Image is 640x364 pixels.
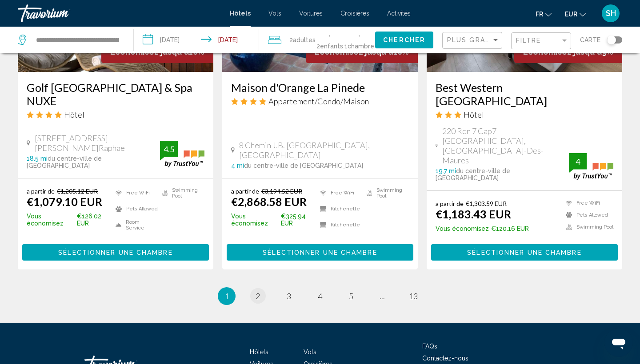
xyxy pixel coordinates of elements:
[230,10,251,17] a: Hôtels
[320,43,343,50] span: Enfants
[259,27,375,53] button: Travelers: 2 adults, 2 children
[268,96,369,106] span: Appartement/Condo/Maison
[344,28,376,52] span: , 1
[349,291,353,301] span: 5
[599,4,622,23] button: User Menu
[263,249,377,256] span: Sélectionner une chambre
[561,211,613,219] li: Pets Allowed
[27,187,55,195] span: a partir de
[231,187,259,195] span: a partir de
[436,207,511,221] ins: €1,183.43 EUR
[256,291,260,301] span: 2
[289,34,316,46] span: 2
[35,133,160,153] span: [STREET_ADDRESS][PERSON_NAME]Raphael
[442,126,569,165] span: 220 Rdn 7 Cap7 [GEOGRAPHIC_DATA], [GEOGRAPHIC_DATA]-Des-Maures
[316,203,362,215] li: Kitchenette
[569,153,613,179] img: trustyou-badge.svg
[316,187,362,199] li: Free WiFi
[58,249,172,256] span: Sélectionner une chambre
[606,9,616,18] span: SH
[287,291,291,301] span: 3
[231,81,409,94] a: Maison d'Orange La Pinede
[375,32,433,48] button: Chercher
[134,27,259,53] button: Check-in date: Oct 21, 2025 Check-out date: Oct 28, 2025
[304,348,316,356] a: Vols
[409,291,418,301] span: 13
[565,11,577,18] span: EUR
[268,10,281,17] a: Vols
[565,8,586,20] button: Change currency
[293,36,316,44] span: Adultes
[57,187,98,195] del: €1,205.12 EUR
[27,195,102,208] ins: €1,079.10 EUR
[467,249,581,256] span: Sélectionner une chambre
[436,110,613,119] div: 3 star Hotel
[27,213,75,227] span: Vous économisez
[27,155,48,162] span: 18.5 mi
[436,81,613,107] a: Best Western [GEOGRAPHIC_DATA]
[447,36,553,44] span: Plus grandes économies
[516,37,541,44] span: Filtre
[250,348,268,356] a: Hôtels
[111,219,158,231] li: Room Service
[227,244,413,261] button: Sélectionner une chambre
[536,11,543,18] span: fr
[318,291,322,301] span: 4
[383,37,425,44] span: Chercher
[316,28,344,52] span: , 2
[231,213,279,227] span: Vous économisez
[22,244,209,261] button: Sélectionner une chambre
[22,246,209,256] a: Sélectionner une chambre
[600,36,622,44] button: Toggle map
[158,187,204,199] li: Swimming Pool
[362,187,409,199] li: Swimming Pool
[436,225,529,232] p: €120.16 EUR
[244,162,363,169] span: du centre-ville de [GEOGRAPHIC_DATA]
[348,43,374,50] span: Chambre
[227,246,413,256] a: Sélectionner une chambre
[111,203,158,215] li: Pets Allowed
[160,144,178,154] div: 4.5
[436,167,510,182] span: du centre-ville de [GEOGRAPHIC_DATA]
[64,110,84,119] span: Hôtel
[231,195,307,208] ins: €2,868.58 EUR
[27,155,102,169] span: du centre-ville de [GEOGRAPHIC_DATA]
[466,200,507,207] del: €1,303.59 EUR
[299,10,323,17] a: Voitures
[604,328,633,357] iframe: Bouton de lancement de la fenêtre de messagerie
[316,219,362,231] li: Kitchenette
[447,37,500,44] mat-select: Sort by
[387,10,411,17] a: Activités
[580,34,600,46] span: Carte
[436,225,489,232] span: Vous économisez
[464,110,484,119] span: Hôtel
[511,32,571,50] button: Filter
[431,246,618,256] a: Sélectionner une chambre
[561,223,613,231] li: Swimming Pool
[436,167,456,174] span: 19.7 mi
[18,4,221,22] a: Travorium
[422,343,437,350] span: FAQs
[27,81,204,107] a: Golf [GEOGRAPHIC_DATA] & Spa NUXE
[340,10,369,17] a: Croisières
[111,187,158,199] li: Free WiFi
[380,291,385,301] span: ...
[27,110,204,119] div: 4 star Hotel
[160,141,204,167] img: trustyou-badge.svg
[536,8,552,20] button: Change language
[422,355,468,362] span: Contactez-nous
[18,287,622,305] ul: Pagination
[431,244,618,261] button: Sélectionner une chambre
[224,291,229,301] span: 1
[239,140,409,160] span: 8 Chemin J.B. [GEOGRAPHIC_DATA], [GEOGRAPHIC_DATA]
[436,200,464,207] span: a partir de
[569,156,587,167] div: 4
